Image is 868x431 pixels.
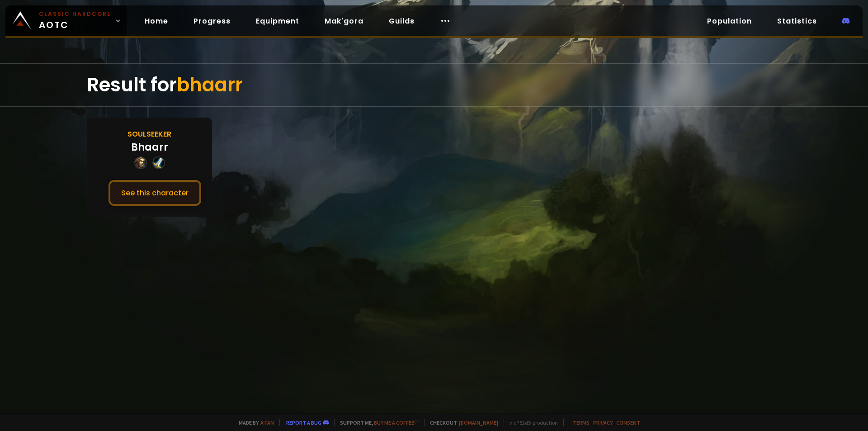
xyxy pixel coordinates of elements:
a: Privacy [593,419,613,426]
a: Home [137,12,175,30]
div: Result for [87,64,781,106]
button: See this character [108,180,201,206]
span: Checkout [424,419,498,426]
div: Soulseeker [127,128,171,140]
a: Consent [616,419,640,426]
a: Statistics [770,12,824,30]
span: v. d752d5 - production [504,419,558,426]
a: Progress [186,12,238,30]
a: Classic HardcoreAOTC [5,5,127,36]
a: [DOMAIN_NAME] [459,419,498,426]
div: Bhaarr [131,140,168,155]
span: bhaarr [177,71,243,98]
span: AOTC [39,10,111,32]
small: Classic Hardcore [39,10,111,18]
a: Terms [573,419,590,426]
span: Made by [233,419,274,426]
a: Report a bug [286,419,321,426]
a: Equipment [249,12,307,30]
a: Guilds [382,12,422,30]
a: a fan [260,419,274,426]
a: Buy me a coffee [374,419,419,426]
span: Support me, [334,419,419,426]
a: Population [700,12,759,30]
a: Mak'gora [317,12,371,30]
